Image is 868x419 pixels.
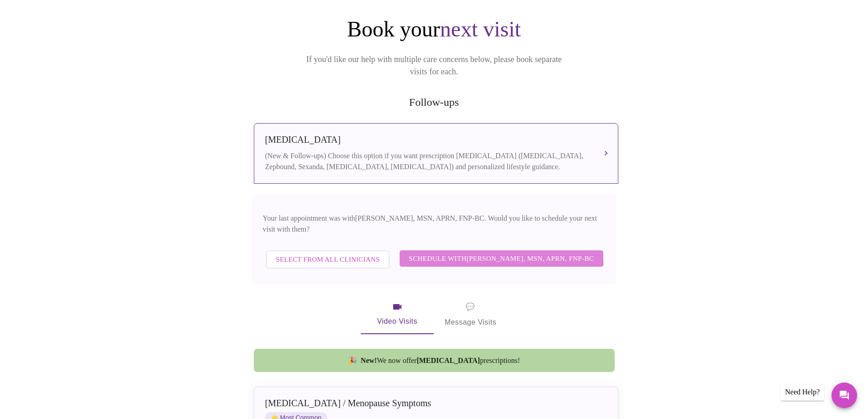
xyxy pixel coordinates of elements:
[265,150,589,172] div: (New & Follow-ups) Choose this option if you want prescription [MEDICAL_DATA] ([MEDICAL_DATA], Ze...
[263,213,606,235] p: Your last appointment was with [PERSON_NAME], MSN, APRN, FNP-BC . Would you like to schedule your...
[294,53,575,78] p: If you'd like our help with multiple care concerns below, please book separate visits for each.
[440,17,521,41] span: next visit
[409,253,594,264] span: Schedule with [PERSON_NAME], MSN, APRN, FNP-BC
[252,96,616,109] h2: Follow-ups
[466,300,475,313] span: message
[832,383,857,408] button: Messages
[276,253,380,265] span: Select from All Clinicians
[265,134,589,145] div: [MEDICAL_DATA]
[254,123,618,184] button: [MEDICAL_DATA](New & Follow-ups) Choose this option if you want prescription [MEDICAL_DATA] ([MED...
[445,300,497,329] span: Message Visits
[361,357,377,364] strong: New!
[266,250,390,269] button: Select from All Clinicians
[348,356,357,365] span: new
[400,250,603,267] button: Schedule with[PERSON_NAME], MSN, APRN, FNP-BC
[781,383,824,401] div: Need Help?
[252,16,616,42] h1: Book your
[361,357,520,365] span: We now offer prescriptions!
[265,398,589,409] div: [MEDICAL_DATA] / Menopause Symptoms
[372,301,423,328] span: Video Visits
[416,357,480,364] strong: [MEDICAL_DATA]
